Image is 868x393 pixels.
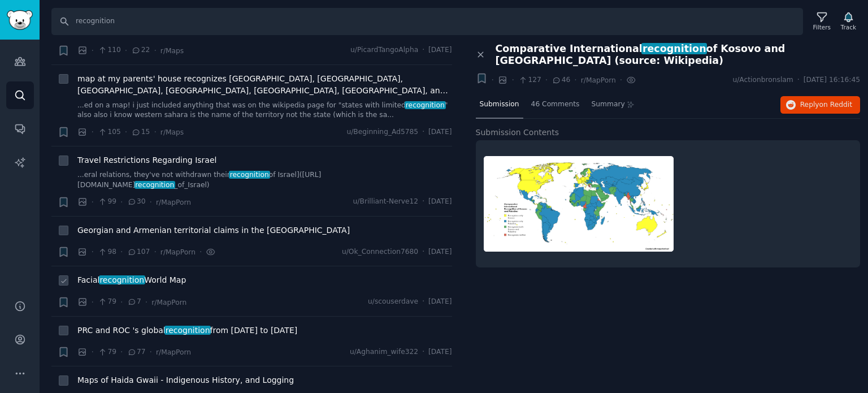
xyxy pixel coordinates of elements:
span: recognition [164,326,211,335]
span: · [199,246,202,258]
span: u/Actionbronslam [732,75,793,85]
span: u/Ok_Connection7680 [342,247,418,257]
button: Track [837,10,860,33]
span: r/MapPorn [160,248,196,256]
span: 46 Comments [531,100,580,110]
span: [DATE] [428,347,452,357]
input: Search Keyword [51,8,803,35]
a: Travel Restrictions Regarding Israel [77,154,216,166]
span: PRC and ROC 's global from [DATE] to [DATE] [77,325,297,336]
span: 110 [98,45,121,55]
span: · [422,347,424,357]
a: ...eral relations, they've not withdrawn theirrecognitionof Israel]([URL][DOMAIN_NAME]recognition... [77,170,452,190]
span: · [422,297,424,307]
span: 127 [518,75,541,85]
span: 99 [98,197,116,207]
span: 107 [127,247,150,257]
span: · [620,74,622,86]
span: on Reddit [819,101,852,109]
a: Maps of Haida Gwaii - Indigenous History, and Logging [77,374,294,386]
span: · [422,197,424,207]
span: r/MapPorn [156,348,191,356]
span: · [120,346,123,358]
span: r/MapPorn [581,76,616,84]
span: Comparative International of Kosovo and [GEOGRAPHIC_DATA] (source: Wikipedia) [496,43,861,67]
span: [DATE] [428,127,452,137]
span: [DATE] [428,247,452,257]
span: r/MapPorn [151,299,186,306]
span: · [492,74,494,86]
span: 79 [98,297,116,307]
span: · [511,74,514,86]
span: u/PicardTangoAlpha [350,45,418,55]
span: · [574,74,576,86]
span: 79 [98,347,116,357]
span: · [150,346,152,358]
span: · [92,246,94,258]
span: Submission [480,100,519,110]
span: Summary [591,100,624,110]
span: recognition [405,101,445,109]
span: Reply [800,100,852,110]
span: 22 [131,45,150,55]
span: · [797,75,800,85]
span: · [422,247,424,257]
span: · [92,296,94,308]
span: · [92,126,94,138]
img: GummySearch logo [7,10,33,30]
div: Filters [813,23,831,31]
span: u/Beginning_Ad5785 [346,127,418,137]
span: 98 [98,247,116,257]
span: · [120,196,123,208]
span: Facial World Map [77,274,186,286]
span: u/Brilliant-Nerve12 [353,197,419,207]
span: r/Maps [160,128,184,136]
img: Comparative International Recognition of Kosovo and Palestine (source: Wikipedia) [484,156,674,252]
span: recognition [99,275,145,284]
span: u/scouserdave [368,297,418,307]
span: [DATE] [428,297,452,307]
span: · [120,246,123,258]
span: · [154,126,156,138]
span: · [125,45,127,57]
span: · [145,296,147,308]
span: 46 [552,75,570,85]
span: r/Maps [160,47,184,55]
span: · [545,74,548,86]
span: · [92,196,94,208]
span: recognition [134,181,175,189]
span: recognition [229,171,270,179]
span: · [154,246,156,258]
a: FacialrecognitionWorld Map [77,274,186,286]
span: 77 [127,347,146,357]
div: Track [841,23,856,31]
span: · [154,45,156,57]
button: Replyon Reddit [780,96,860,114]
a: map at my parents' house recognizes [GEOGRAPHIC_DATA], [GEOGRAPHIC_DATA], [GEOGRAPHIC_DATA], [GEO... [77,73,452,97]
span: [DATE] 16:16:45 [804,75,860,85]
span: · [120,296,123,308]
span: · [125,126,127,138]
span: [DATE] [428,45,452,55]
span: · [150,196,152,208]
span: 105 [98,127,121,137]
span: 30 [127,197,146,207]
a: Georgian and Armenian territorial claims in the [GEOGRAPHIC_DATA] [77,224,350,236]
span: recognition [641,43,707,54]
span: Submission Contents [476,127,559,139]
span: 7 [127,297,141,307]
span: [DATE] [428,197,452,207]
a: ...ed on a map! i just included anything that was on the wikipedia page for "states with limitedr... [77,101,452,120]
span: r/MapPorn [156,198,191,206]
span: · [422,45,424,55]
span: · [92,346,94,358]
a: PRC and ROC 's globalrecognitionfrom [DATE] to [DATE] [77,325,297,336]
span: u/Aghanim_wife322 [350,347,418,357]
span: 15 [131,127,150,137]
span: · [422,127,424,137]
